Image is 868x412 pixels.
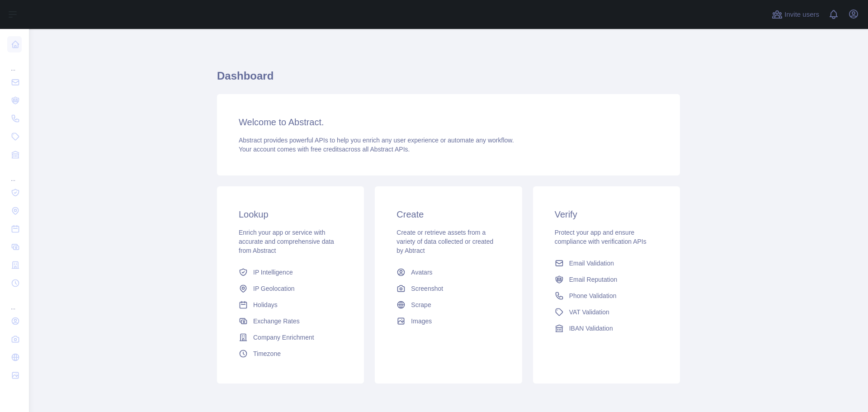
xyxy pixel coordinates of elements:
h3: Verify [555,208,658,221]
span: Timezone [253,349,281,358]
a: IBAN Validation [551,320,662,336]
span: VAT Validation [569,308,609,317]
a: Scrape [393,297,504,313]
span: Screenshot [411,284,443,293]
span: free credits [311,146,342,153]
a: Screenshot [393,280,504,297]
a: Timezone [235,346,346,362]
span: IP Intelligence [253,268,293,277]
span: Scrape [411,300,431,309]
span: Images [411,317,432,326]
h3: Create [396,208,500,221]
span: Abstract provides powerful APIs to help you enrich any user experience or automate any workflow. [239,137,514,144]
span: Phone Validation [569,291,617,300]
a: VAT Validation [551,304,662,320]
a: Images [393,313,504,329]
span: Company Enrichment [253,333,314,342]
a: Phone Validation [551,288,662,304]
span: Enrich your app or service with accurate and comprehensive data from Abstract [239,229,334,254]
a: Avatars [393,264,504,280]
h1: Dashboard [217,69,680,90]
span: Create or retrieve assets from a variety of data collected or created by Abtract [396,229,493,254]
span: IP Geolocation [253,284,295,293]
div: ... [7,293,22,311]
a: IP Intelligence [235,264,346,280]
span: IBAN Validation [569,324,613,333]
span: Email Validation [569,259,614,268]
span: Holidays [253,300,278,309]
a: Email Validation [551,255,662,271]
a: Exchange Rates [235,313,346,329]
h3: Welcome to Abstract. [239,116,658,128]
span: Protect your app and ensure compliance with verification APIs [555,229,646,245]
div: ... [7,165,22,183]
a: Email Reputation [551,271,662,288]
h3: Lookup [239,208,342,221]
span: Avatars [411,268,432,277]
a: Holidays [235,297,346,313]
div: ... [7,54,22,72]
button: Invite users [770,7,821,22]
span: Email Reputation [569,275,618,284]
a: IP Geolocation [235,280,346,297]
span: Your account comes with across all Abstract APIs. [239,146,410,153]
a: Company Enrichment [235,329,346,346]
span: Invite users [784,9,819,20]
span: Exchange Rates [253,317,300,326]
